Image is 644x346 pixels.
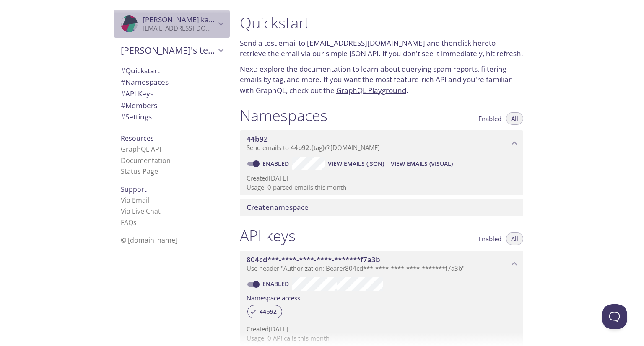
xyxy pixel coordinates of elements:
span: Members [121,101,157,110]
button: View Emails (JSON) [325,157,387,170]
span: Resources [121,134,154,143]
div: Namespaces [114,76,230,88]
span: # [121,66,125,75]
p: Created [DATE] [247,325,517,333]
span: 44b92 [254,308,282,315]
button: Enabled [473,232,506,245]
a: Enabled [261,160,292,168]
h1: Namespaces [240,106,327,125]
span: [PERSON_NAME] kavss [143,15,219,24]
iframe: Help Scout Beacon - Open [602,304,627,329]
span: Send emails to . {tag} @[DOMAIN_NAME] [247,143,380,152]
a: Documentation [121,156,171,165]
div: Kristy kavss [114,10,230,38]
span: 44b92 [247,134,268,144]
div: Create namespace [240,199,523,216]
div: Kristy's team [114,39,230,61]
span: # [121,112,125,121]
span: View Emails (JSON) [328,159,384,169]
a: GraphQL Playground [336,85,406,95]
button: View Emails (Visual) [387,157,456,170]
span: # [121,101,125,110]
span: s [133,218,137,227]
a: documentation [299,64,351,74]
p: Created [DATE] [247,174,517,183]
div: 44b92 [247,305,282,318]
button: Enabled [473,112,506,125]
div: 44b92 namespace [240,130,523,156]
p: Usage: 0 parsed emails this month [247,183,517,192]
span: Quickstart [121,66,160,75]
a: [EMAIL_ADDRESS][DOMAIN_NAME] [307,38,425,48]
p: Send a test email to and then to retrieve the email via our simple JSON API. If you don't see it ... [240,38,523,59]
a: Enabled [261,280,292,288]
span: [PERSON_NAME]'s team [121,44,216,56]
div: Team Settings [114,111,230,123]
span: Settings [121,112,152,121]
label: Namespace access: [247,291,302,303]
a: FAQ [121,218,137,227]
a: Via Email [121,196,149,205]
h1: Quickstart [240,13,523,32]
div: Members [114,100,230,111]
p: [EMAIL_ADDRESS][DOMAIN_NAME] [143,24,216,33]
span: 44b92 [291,143,309,152]
a: GraphQL API [121,145,161,154]
span: API Keys [121,89,153,98]
button: All [506,232,523,245]
p: Next: explore the to learn about querying spam reports, filtering emails by tag, and more. If you... [240,64,523,96]
span: Support [121,185,147,194]
a: Status Page [121,167,158,176]
span: # [121,89,125,98]
h1: API keys [240,226,296,245]
span: © [DOMAIN_NAME] [121,235,177,245]
span: View Emails (Visual) [391,159,453,169]
a: Via Live Chat [121,207,161,216]
span: namespace [247,202,309,212]
a: click here [457,38,489,48]
span: Namespaces [121,77,169,87]
div: Quickstart [114,65,230,77]
button: All [506,112,523,125]
span: # [121,77,125,87]
span: Create [247,202,270,212]
div: API Keys [114,88,230,100]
